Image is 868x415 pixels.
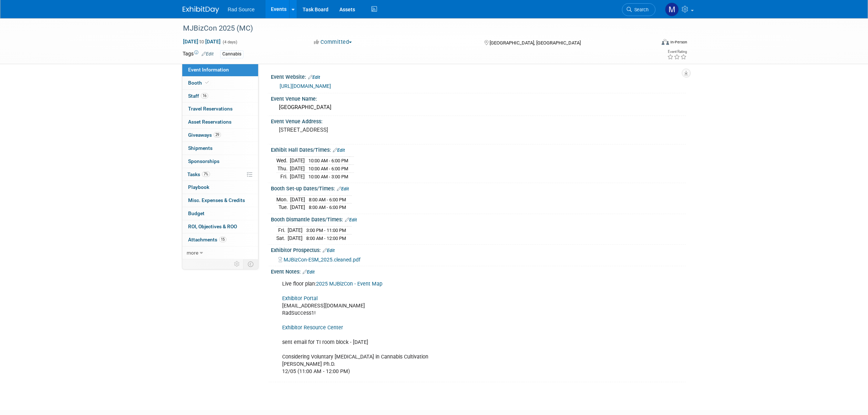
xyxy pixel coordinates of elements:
td: Tue. [276,203,290,211]
div: Live floor plan: [EMAIL_ADDRESS][DOMAIN_NAME] RadSuccess1! sent email for TI room block - [DATE] ... [277,277,606,379]
span: to [198,39,205,44]
a: Giveaways29 [182,129,258,141]
span: ROI, Objectives & ROO [188,224,237,229]
td: Thu. [276,165,290,173]
span: Asset Reservations [188,119,231,125]
span: 7% [202,171,210,177]
span: 16 [201,93,208,98]
div: Event Rating [667,50,687,54]
span: Budget [188,210,205,216]
a: Edit [333,148,345,153]
img: Format-Inperson.png [662,39,669,45]
div: Cannabis [220,50,244,58]
td: Wed. [276,157,290,165]
a: MJBizCon-ESM_2025.cleaned.pdf [279,257,361,263]
span: Sponsorships [188,158,219,164]
td: [DATE] [290,203,305,211]
td: [DATE] [290,157,305,165]
div: In-Person [670,39,687,45]
span: Travel Reservations [188,106,233,112]
a: Playbook [182,181,258,194]
a: Search [622,3,655,16]
a: Shipments [182,142,258,155]
i: Booth reservation complete [205,81,209,85]
td: Mon. [276,195,290,203]
a: Edit [323,248,335,253]
div: Event Format [612,38,688,49]
a: Misc. Expenses & Credits [182,194,258,207]
td: [DATE] [288,234,303,242]
div: Booth Set-up Dates/Times: [271,183,686,193]
a: Booth [182,77,258,89]
span: 8:00 AM - 12:00 PM [306,236,346,241]
span: 10:00 AM - 6:00 PM [308,158,348,163]
span: 8:00 AM - 6:00 PM [309,205,346,210]
div: MJBizCon 2025 (MC) [180,22,645,35]
span: Rad Source [228,7,255,12]
a: Attachments15 [182,233,258,246]
img: Melissa Conboy [665,3,679,16]
td: [DATE] [290,172,305,180]
span: Shipments [188,145,213,151]
a: Budget [182,207,258,220]
td: Toggle Event Tabs [243,259,258,269]
a: ROI, Objectives & ROO [182,220,258,233]
td: Sat. [276,234,288,242]
span: MJBizCon-ESM_2025.cleaned.pdf [284,257,361,263]
span: (4 days) [222,40,237,44]
a: Edit [308,75,320,80]
a: Event Information [182,63,258,76]
img: ExhibitDay [183,6,219,13]
td: [DATE] [288,226,303,234]
a: Edit [202,51,214,57]
span: 15 [219,237,226,242]
span: 10:00 AM - 6:00 PM [308,166,348,171]
td: Tags [183,50,214,58]
span: [DATE] [DATE] [183,38,221,45]
div: Exhibit Hall Dates/Times: [271,144,686,154]
div: Event Venue Name: [271,93,686,102]
pre: [STREET_ADDRESS] [279,127,436,133]
span: Misc. Expenses & Credits [188,197,245,203]
span: Giveaways [188,132,221,138]
div: Event Notes: [271,266,686,276]
span: 3:00 PM - 11:00 PM [306,228,346,233]
td: [DATE] [290,165,305,173]
div: Booth Dismantle Dates/Times: [271,214,686,224]
span: 8:00 AM - 6:00 PM [309,197,346,202]
td: Personalize Event Tab Strip [231,259,244,269]
span: 10:00 AM - 3:00 PM [308,174,348,179]
a: Asset Reservations [182,116,258,128]
span: Tasks [187,171,210,177]
span: [GEOGRAPHIC_DATA], [GEOGRAPHIC_DATA] [490,40,581,46]
span: Booth [188,80,210,86]
a: Edit [303,269,315,275]
a: Edit [345,217,357,222]
span: Event Information [188,67,229,73]
div: Event Venue Address: [271,116,686,125]
a: more [182,247,258,259]
button: Committed [311,38,355,46]
a: 2025 MJBizCon - Event Map [316,281,382,287]
a: Sponsorships [182,155,258,168]
span: Staff [188,93,208,99]
a: Edit [337,186,349,191]
span: more [187,250,198,256]
a: Staff16 [182,90,258,102]
span: Attachments [188,237,226,243]
div: Exhibitor Prospectus: [271,245,686,254]
td: Fri. [276,226,288,234]
span: Search [632,7,649,12]
a: Exhibitor Portal [282,295,318,302]
a: Exhibitor Resource Center [282,325,343,331]
a: Tasks7% [182,168,258,181]
a: Travel Reservations [182,102,258,115]
td: [DATE] [290,195,305,203]
a: [URL][DOMAIN_NAME] [280,83,331,89]
span: Playbook [188,184,209,190]
span: 29 [214,132,221,137]
td: Fri. [276,172,290,180]
div: [GEOGRAPHIC_DATA] [276,102,680,113]
div: Event Website: [271,71,686,81]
